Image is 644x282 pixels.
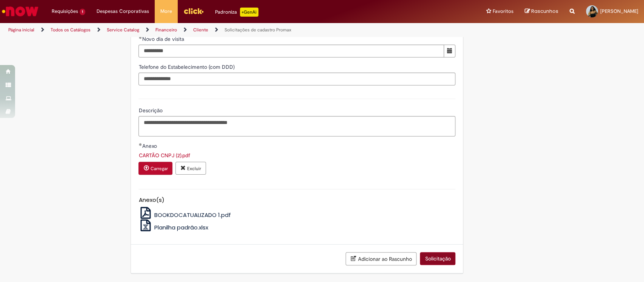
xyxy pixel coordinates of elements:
[138,64,236,70] span: Telefone do Estabelecimento (com DDD)
[138,152,190,159] a: Download de CARTÃO CNPJ (2).pdf
[138,211,231,219] a: BOOKDOCATUALIZADO 1.pdf
[154,211,231,219] span: BOOKDOCATUALIZADO 1.pdf
[138,107,164,114] span: Descrição
[51,27,91,33] a: Todos os Catálogos
[525,8,558,15] a: Rascunhos
[52,8,78,15] span: Requisições
[224,27,291,33] a: Solicitações de cadastro Promax
[80,9,85,15] span: 1
[142,36,185,42] span: Novo dia de visita
[138,143,142,146] span: Obrigatório Preenchido
[531,8,558,15] span: Rascunhos
[240,8,258,17] p: +GenAi
[150,166,168,172] small: Carregar
[8,27,34,33] a: Página inicial
[97,8,149,15] span: Despesas Corporativas
[138,223,208,231] a: Planilha padrão.xlsx
[138,197,455,203] h5: Anexo(s)
[183,5,204,17] img: click_logo_yellow_360x200.png
[154,223,208,231] span: Planilha padrão.xlsx
[444,45,455,57] button: Mostrar calendário para Novo dia de visita
[346,252,417,265] button: Adicionar ao Rascunho
[600,8,638,14] span: [PERSON_NAME]
[138,73,455,85] input: Telefone do Estabelecimento (com DDD)
[493,8,513,15] span: Favoritos
[1,4,40,19] img: ServiceNow
[193,27,208,33] a: Cliente
[142,143,158,149] span: Anexo
[187,166,201,172] small: Excluir
[138,162,172,175] button: Carregar anexo de Anexo Required
[107,27,139,33] a: Service Catalog
[175,162,206,175] button: Excluir anexo CARTÃO CNPJ (2).pdf
[215,8,258,17] div: Padroniza
[6,23,424,37] ul: Trilhas de página
[138,36,142,39] span: Obrigatório Preenchido
[420,252,455,265] button: Solicitação
[138,116,455,136] textarea: Descrição
[138,45,444,57] input: Novo dia de visita 08 October 2025 Wednesday
[155,27,177,33] a: Financeiro
[160,8,172,15] span: More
